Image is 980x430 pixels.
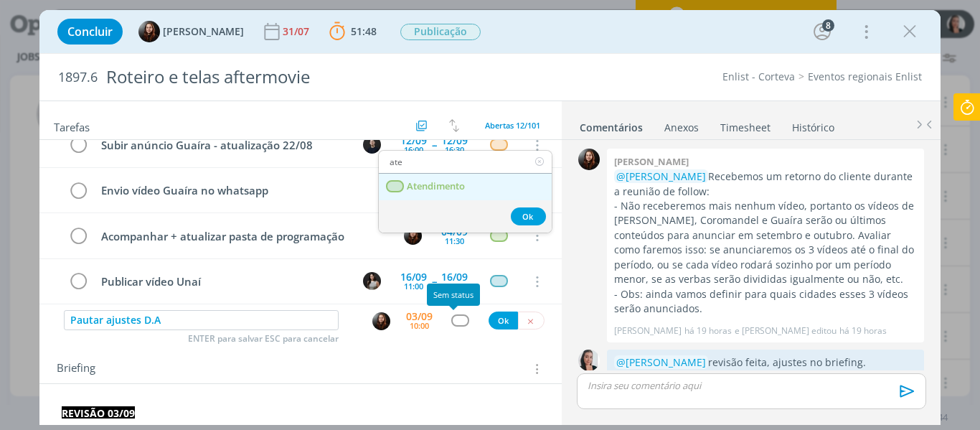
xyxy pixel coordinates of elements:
span: Concluir [67,26,113,37]
span: ENTER para salvar ESC para cancelar [188,333,339,345]
button: C [361,134,382,156]
p: Recebemos um retorno do cliente durante a reunião de follow: [614,169,917,199]
img: E [578,149,600,170]
div: 03/09 [406,312,433,322]
div: dialog [39,10,941,425]
button: 8 [811,20,834,43]
div: 10:00 [410,322,429,329]
span: e [PERSON_NAME] editou [735,324,837,337]
img: C [363,272,381,290]
span: Briefing [57,360,95,378]
button: E[PERSON_NAME] [138,21,244,42]
span: -- [432,276,436,286]
img: C [578,350,600,371]
img: C [363,136,381,154]
b: [PERSON_NAME] [614,155,689,168]
div: Sem status [427,284,480,306]
button: Publicação [400,23,481,41]
div: 12/09 [441,136,468,146]
button: E [402,225,423,246]
span: -- [432,140,436,150]
img: E [372,312,390,330]
span: @[PERSON_NAME] [616,355,706,369]
span: @[PERSON_NAME] [616,169,706,183]
div: Anexos [664,121,699,135]
p: - Não receberemos mais nenhum vídeo, portanto os vídeos de [PERSON_NAME], Coromandel e Guaíra ser... [614,199,917,287]
p: revisão feita, ajustes no briefing. [614,355,917,370]
span: [PERSON_NAME] [163,27,244,37]
a: Comentários [579,114,644,135]
span: 1897.6 [58,70,98,85]
button: Ok [489,312,518,329]
div: 11:00 [404,282,423,290]
div: 16/09 [441,272,468,282]
span: 51:48 [351,24,377,38]
div: Subir anúncio Guaíra - atualização 22/08 [95,136,350,154]
img: arrow-down-up.svg [449,119,459,132]
span: Atendimento [407,181,465,192]
a: Timesheet [720,114,771,135]
div: 16/09 [400,272,427,282]
strong: REVISÃO 03/09 [62,406,135,420]
img: E [404,227,422,245]
button: Concluir [57,19,123,45]
button: Ok [511,207,546,225]
div: 8 [822,19,834,32]
span: Tarefas [54,117,90,134]
button: C [361,271,382,292]
p: - Obs: ainda vamos definir para quais cidades esses 3 vídeos serão anunciados. [614,287,917,317]
button: E [372,312,391,331]
div: 31/07 [283,27,312,37]
div: Publicar vídeo Unaí [95,273,350,291]
div: 16:00 [404,146,423,154]
button: 51:48 [326,20,380,43]
a: Enlist - Corteva [722,70,795,83]
input: Buscar status [379,152,552,172]
p: [PERSON_NAME] [614,324,682,337]
div: Roteiro e telas aftermovie [100,60,556,95]
div: Acompanhar + atualizar pasta de programação [95,228,391,246]
div: 16:30 [445,146,464,154]
div: 11:30 [445,282,464,290]
span: Abertas 12/101 [485,120,540,131]
a: Eventos regionais Enlist [808,70,922,83]
div: Envio vídeo Guaíra no whatsapp [95,182,391,200]
div: 12/09 [400,136,427,146]
div: 11:30 [445,237,464,245]
div: 04/09 [441,227,468,237]
span: há 19 horas [684,324,732,337]
img: E [138,21,160,42]
span: Publicação [400,24,481,40]
a: Histórico [791,114,835,135]
span: há 19 horas [839,324,887,337]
